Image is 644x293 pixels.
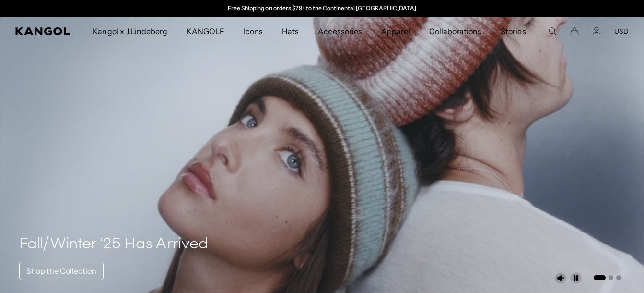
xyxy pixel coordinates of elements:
[609,275,613,280] button: Go to slide 2
[234,17,272,45] a: Icons
[372,17,420,45] a: Apparel
[272,17,308,45] a: Hats
[555,272,566,284] button: Unmute
[177,17,234,45] a: KANGOLF
[381,17,410,45] span: Apparel
[223,5,421,12] div: 1 of 2
[244,17,263,45] span: Icons
[19,235,209,254] h4: Fall/Winter ‘25 Has Arrived
[318,17,362,45] span: Accessories
[93,17,167,45] span: Kangol x J.Lindeberg
[614,27,629,36] button: USD
[282,17,299,45] span: Hats
[308,17,371,45] a: Accessories
[491,17,535,45] a: Stories
[594,275,606,280] button: Go to slide 1
[616,275,621,280] button: Go to slide 3
[83,17,177,45] a: Kangol x J.Lindeberg
[223,5,421,12] div: Announcement
[548,27,557,36] summary: Search here
[19,262,104,280] a: Shop the Collection
[592,27,601,36] a: Account
[187,17,224,45] span: KANGOLF
[228,4,416,12] a: Free Shipping on orders $79+ to the Continental [GEOGRAPHIC_DATA]
[420,17,491,45] a: Collaborations
[593,273,621,281] ul: Select a slide to show
[223,5,421,12] slideshow-component: Announcement bar
[570,272,582,284] button: Pause
[15,27,70,35] a: Kangol
[429,17,481,45] span: Collaborations
[570,27,579,36] button: Cart
[501,17,526,45] span: Stories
